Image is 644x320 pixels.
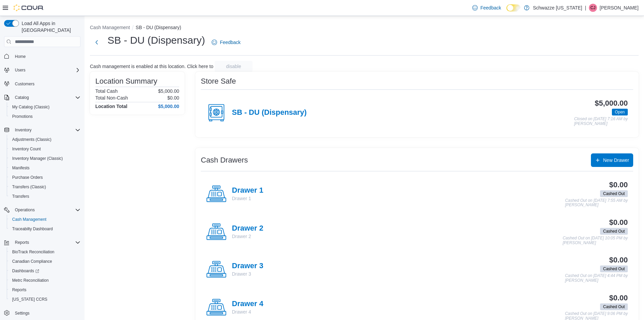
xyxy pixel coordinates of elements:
[9,225,55,233] a: Traceabilty Dashboard
[574,117,628,126] p: Closed on [DATE] 7:16 AM by [PERSON_NAME]
[12,52,80,60] span: Home
[12,238,80,247] span: Reports
[7,112,83,121] button: Promotions
[600,303,628,310] span: Cashed Out
[1,93,83,102] button: Catalog
[609,218,628,227] h3: $0.00
[12,206,38,214] button: Operations
[15,95,29,100] span: Catalog
[232,195,263,202] p: Drawer 1
[7,295,83,304] button: [US_STATE] CCRS
[600,4,639,12] p: [PERSON_NAME]
[9,173,46,182] a: Purchase Orders
[15,127,31,133] span: Inventory
[9,225,80,233] span: Traceabilty Dashboard
[1,205,83,215] button: Operations
[609,181,628,189] h3: $0.00
[12,80,80,88] span: Customers
[9,215,49,223] a: Cash Management
[9,267,80,275] span: Dashboards
[12,206,80,214] span: Operations
[9,248,57,256] a: BioTrack Reconciliation
[90,36,103,49] button: Next
[9,135,54,144] a: Adjustments (Classic)
[615,109,625,115] span: Open
[12,175,43,180] span: Purchase Orders
[609,294,628,302] h3: $0.00
[19,20,80,34] span: Load All Apps in [GEOGRAPHIC_DATA]
[595,99,628,107] h3: $5,000.00
[9,145,80,153] span: Inventory Count
[12,80,37,88] a: Customers
[585,4,586,12] p: |
[603,304,625,310] span: Cashed Out
[12,238,32,247] button: Reports
[603,266,625,272] span: Cashed Out
[603,191,625,197] span: Cashed Out
[9,164,32,172] a: Manifests
[9,154,66,163] a: Inventory Manager (Classic)
[7,224,83,234] button: Traceabilty Dashboard
[9,145,44,153] a: Inventory Count
[209,36,243,49] a: Feedback
[9,295,50,303] a: [US_STATE] CCRS
[609,256,628,264] h3: $0.00
[158,104,179,109] h4: $5,000.00
[15,311,29,316] span: Settings
[95,88,118,94] h6: Total Cash
[603,228,625,234] span: Cashed Out
[9,215,80,223] span: Cash Management
[12,114,33,119] span: Promotions
[90,64,213,69] p: Cash management is enabled at this location. Click here to
[9,112,35,121] a: Promotions
[232,308,263,315] p: Drawer 4
[7,182,83,192] button: Transfers (Classic)
[12,156,63,161] span: Inventory Manager (Classic)
[95,95,128,101] h6: Total Non-Cash
[7,102,83,112] button: My Catalog (Classic)
[15,207,35,213] span: Operations
[167,95,179,101] p: $0.00
[1,238,83,247] button: Reports
[9,183,49,191] a: Transfers (Classic)
[7,173,83,182] button: Purchase Orders
[9,267,42,275] a: Dashboards
[12,146,41,152] span: Inventory Count
[9,276,51,284] a: Metrc Reconciliation
[600,190,628,197] span: Cashed Out
[9,135,80,144] span: Adjustments (Classic)
[12,165,29,171] span: Manifests
[232,224,263,233] h4: Drawer 2
[15,240,29,245] span: Reports
[95,77,157,85] h3: Location Summary
[108,34,205,47] h1: SB - DU (Dispensary)
[201,77,236,85] h3: Store Safe
[7,215,83,224] button: Cash Management
[90,24,639,32] nav: An example of EuiBreadcrumbs
[12,259,52,264] span: Canadian Compliance
[232,186,263,195] h4: Drawer 1
[563,236,628,245] p: Cashed Out on [DATE] 10:05 PM by [PERSON_NAME]
[12,249,54,255] span: BioTrack Reconciliation
[15,81,34,87] span: Customers
[533,4,582,12] p: Schwazze [US_STATE]
[7,163,83,173] button: Manifests
[600,228,628,235] span: Cashed Out
[232,233,263,240] p: Drawer 2
[232,271,263,277] p: Drawer 3
[591,4,596,12] span: CJ
[12,297,47,302] span: [US_STATE] CCRS
[1,125,83,135] button: Inventory
[506,4,521,12] input: Dark Mode
[565,274,628,283] p: Cashed Out on [DATE] 4:44 PM by [PERSON_NAME]
[470,1,504,15] a: Feedback
[158,88,179,94] p: $5,000.00
[9,257,80,265] span: Canadian Compliance
[201,156,248,164] h3: Cash Drawers
[7,135,83,144] button: Adjustments (Classic)
[12,184,46,190] span: Transfers (Classic)
[7,192,83,201] button: Transfers
[603,157,629,164] span: New Drawer
[7,266,83,276] a: Dashboards
[7,247,83,257] button: BioTrack Reconciliation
